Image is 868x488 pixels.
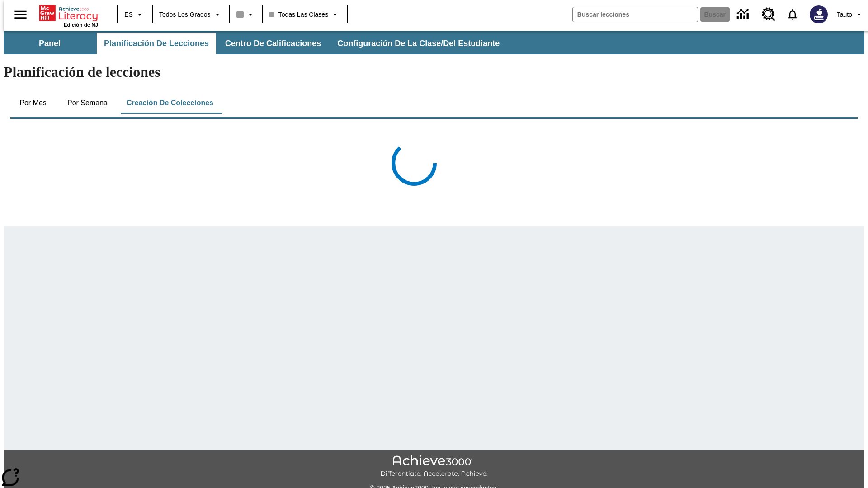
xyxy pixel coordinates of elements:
[269,10,329,19] span: Todas las clases
[4,33,508,54] div: Subbarra de navegación
[104,38,209,49] span: Planificación de lecciones
[731,2,756,27] a: Centro de información
[10,92,56,114] button: Por mes
[4,64,864,80] h1: Planificación de lecciones
[39,38,61,49] span: Panel
[573,7,698,22] input: Buscar campo
[804,3,833,26] button: Escoja un nuevo avatar
[5,33,95,54] button: Panel
[119,92,221,114] button: Creación de colecciones
[837,10,852,19] span: Tauto
[380,455,488,478] img: Achieve3000 Differentiate Accelerate Achieve
[120,6,149,23] button: Lenguaje: ES, Selecciona un idioma
[756,2,781,27] a: Centro de recursos, Se abrirá en una pestaña nueva.
[781,3,804,26] a: Notificaciones
[39,3,98,28] div: Portada
[225,38,321,49] span: Centro de calificaciones
[218,33,328,54] button: Centro de calificaciones
[39,4,98,22] a: Portada
[330,33,507,54] button: Configuración de la clase/del estudiante
[97,33,216,54] button: Planificación de lecciones
[64,22,98,28] span: Edición de NJ
[833,6,868,23] button: Perfil/Configuración
[7,1,34,28] button: Abrir el menú lateral
[60,92,115,114] button: Por semana
[337,38,500,49] span: Configuración de la clase/del estudiante
[159,10,211,19] span: Todos los grados
[124,10,133,19] span: ES
[4,31,864,54] div: Subbarra de navegación
[156,6,226,23] button: Grado: Todos los grados, Elige un grado
[810,5,828,23] img: Avatar
[266,6,344,23] button: Clase: Todas las clases, Selecciona una clase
